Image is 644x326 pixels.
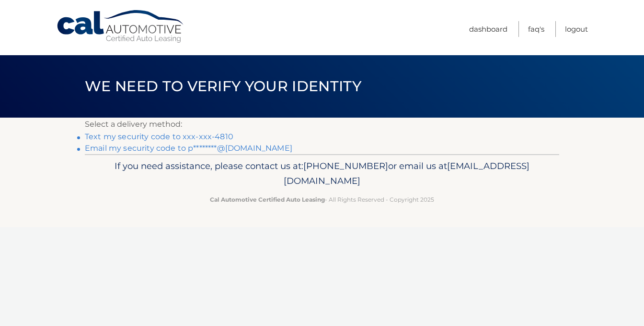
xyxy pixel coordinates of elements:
strong: Cal Automotive Certified Auto Leasing [210,196,325,203]
a: Dashboard [469,21,507,37]
span: We need to verify your identity [85,77,361,95]
a: Text my security code to xxx-xxx-4810 [85,132,233,141]
a: Logout [565,21,588,37]
a: FAQ's [528,21,544,37]
p: If you need assistance, please contact us at: or email us at [91,158,553,189]
span: [PHONE_NUMBER] [303,160,388,171]
p: - All Rights Reserved - Copyright 2025 [91,194,553,205]
a: Email my security code to p********@[DOMAIN_NAME] [85,144,292,153]
p: Select a delivery method: [85,118,559,131]
a: Cal Automotive [56,10,185,44]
